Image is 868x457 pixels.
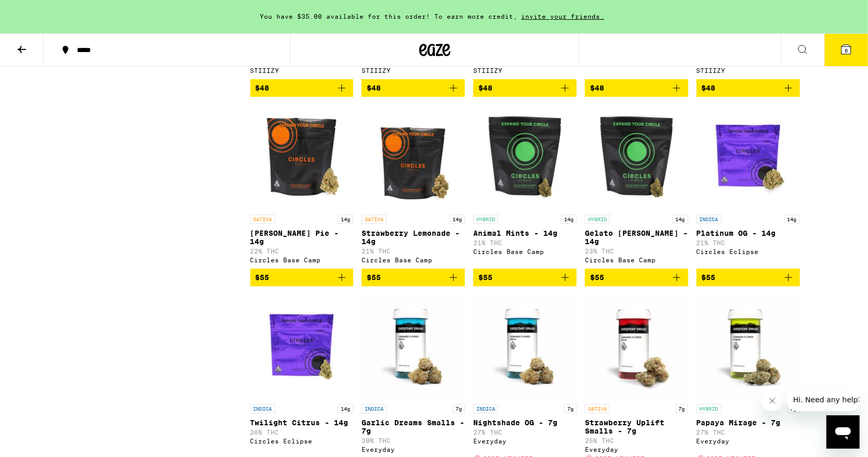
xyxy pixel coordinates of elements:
[250,418,354,427] p: Twilight Citrus - 14g
[449,214,465,224] p: 14g
[697,429,800,436] p: 27% THC
[473,79,577,97] button: Add to bag
[362,67,465,74] div: STIIIZY
[676,404,688,413] p: 7g
[585,418,688,435] p: Strawberry Uplift Smalls - 7g
[256,84,270,92] span: $48
[362,105,465,209] img: Circles Base Camp - Strawberry Lemonade - 14g
[250,248,354,255] p: 22% THC
[473,404,498,413] p: INDICA
[585,248,688,255] p: 23% THC
[673,214,688,224] p: 14g
[585,105,688,209] img: Circles Base Camp - Gelato Runtz - 14g
[585,269,688,286] button: Add to bag
[473,105,577,269] a: Open page for Animal Mints - 14g from Circles Base Camp
[362,248,465,255] p: 21% THC
[250,67,354,74] div: STIIIZY
[585,295,688,399] img: Everyday - Strawberry Uplift Smalls - 7g
[697,105,800,269] a: Open page for Platinum OG - 14g from Circles Eclipse
[338,404,353,413] p: 14g
[362,269,465,286] button: Add to bag
[478,273,492,282] span: $55
[362,418,465,435] p: Garlic Dreams Smalls - 7g
[250,214,275,224] p: SATIVA
[473,229,577,237] p: Animal Mints - 14g
[362,214,386,224] p: SATIVA
[697,295,800,399] img: Everyday - Papaya Mirage - 7g
[702,273,716,282] span: $55
[784,214,800,224] p: 14g
[826,415,860,449] iframe: Button to launch messaging window
[697,248,800,255] div: Circles Eclipse
[585,79,688,97] button: Add to bag
[250,269,354,286] button: Add to bag
[250,404,275,413] p: INDICA
[697,438,800,445] div: Everyday
[590,273,604,282] span: $55
[585,404,610,413] p: SATIVA
[250,105,354,209] img: Circles Base Camp - Berry Pie - 14g
[256,273,270,282] span: $55
[473,429,577,436] p: 27% THC
[250,295,354,399] img: Circles Eclipse - Twilight Citrus - 14g
[585,229,688,246] p: Gelato [PERSON_NAME] - 14g
[697,404,722,413] p: HYBRID
[250,79,354,97] button: Add to bag
[590,84,604,92] span: $48
[762,390,783,411] iframe: Close message
[473,438,577,445] div: Everyday
[845,47,848,54] span: 6
[585,257,688,263] div: Circles Base Camp
[518,13,608,20] span: invite your friends.
[697,79,800,97] button: Add to bag
[473,67,577,74] div: STIIIZY
[362,404,386,413] p: INDICA
[473,418,577,427] p: Nightshade OG - 7g
[362,437,465,444] p: 30% THC
[702,84,716,92] span: $48
[697,105,800,209] img: Circles Eclipse - Platinum OG - 14g
[697,229,800,237] p: Platinum OG - 14g
[697,214,722,224] p: INDICA
[824,34,868,66] button: 6
[362,295,465,399] img: Everyday - Garlic Dreams Smalls - 7g
[362,229,465,246] p: Strawberry Lemonade - 14g
[697,67,800,74] div: STIIIZY
[367,273,381,282] span: $55
[787,388,860,411] iframe: Message from company
[585,437,688,444] p: 25% THC
[250,229,354,246] p: [PERSON_NAME] Pie - 14g
[260,13,518,20] span: You have $35.00 available for this order! To earn more credit,
[362,105,465,269] a: Open page for Strawberry Lemonade - 14g from Circles Base Camp
[6,7,75,16] span: Hi. Need any help?
[452,404,465,413] p: 7g
[585,446,688,453] div: Everyday
[473,239,577,246] p: 21% THC
[250,257,354,263] div: Circles Base Camp
[473,248,577,255] div: Circles Base Camp
[250,105,354,269] a: Open page for Berry Pie - 14g from Circles Base Camp
[697,269,800,286] button: Add to bag
[367,84,381,92] span: $48
[338,214,353,224] p: 14g
[473,214,498,224] p: HYBRID
[250,429,354,436] p: 26% THC
[250,438,354,445] div: Circles Eclipse
[362,79,465,97] button: Add to bag
[561,214,577,224] p: 14g
[564,404,577,413] p: 7g
[697,239,800,246] p: 21% THC
[478,84,492,92] span: $48
[362,446,465,453] div: Everyday
[697,418,800,427] p: Papaya Mirage - 7g
[585,214,610,224] p: HYBRID
[473,105,577,209] img: Circles Base Camp - Animal Mints - 14g
[473,269,577,286] button: Add to bag
[585,105,688,269] a: Open page for Gelato Runtz - 14g from Circles Base Camp
[362,257,465,263] div: Circles Base Camp
[473,295,577,399] img: Everyday - Nightshade OG - 7g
